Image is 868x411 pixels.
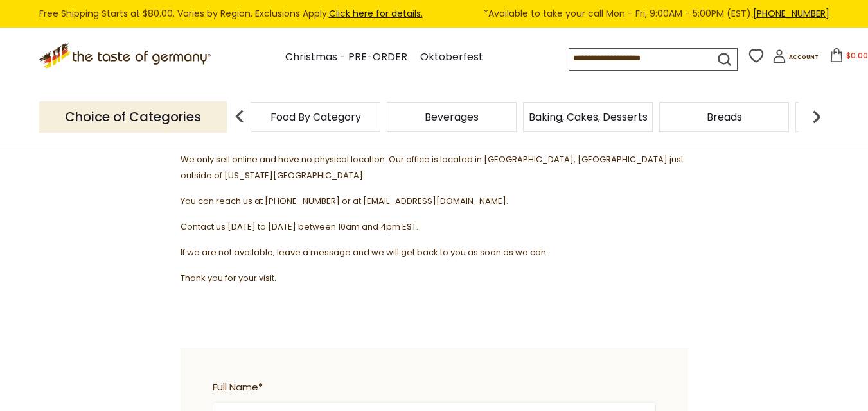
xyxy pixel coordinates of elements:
[753,7,829,20] a: [PHONE_NUMBER]
[529,112,648,122] a: Baking, Cakes, Desserts
[484,6,829,21] span: *Available to take your call Mon - Fri, 9:00AM - 5:00PM (EST).
[707,112,742,122] a: Breads
[181,221,418,233] span: Contact us [DATE] to [DATE] between 10am and 4pm EST.
[270,112,361,122] a: Food By Category
[181,272,276,284] span: Thank you for your visit.
[804,104,829,130] img: next arrow
[181,153,684,181] span: We only sell online and have no physical location. Our office is located in [GEOGRAPHIC_DATA], [G...
[181,195,508,207] span: You can reach us at [PHONE_NUMBER] or at [EMAIL_ADDRESS][DOMAIN_NAME].
[420,49,483,66] a: Oktoberfest
[39,6,829,21] div: Free Shipping Starts at $80.00. Varies by Region. Exclusions Apply.
[39,101,227,133] p: Choice of Categories
[285,49,407,66] a: Christmas - PRE-ORDER
[227,104,252,130] img: previous arrow
[181,246,548,258] span: If we are not available, leave a message and we will get back to you as soon as we can.
[772,49,819,68] a: Account
[425,112,479,122] a: Beverages
[329,7,423,20] a: Click here for details.
[213,380,650,396] span: Full Name
[789,54,819,61] span: Account
[846,50,868,61] span: $0.00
